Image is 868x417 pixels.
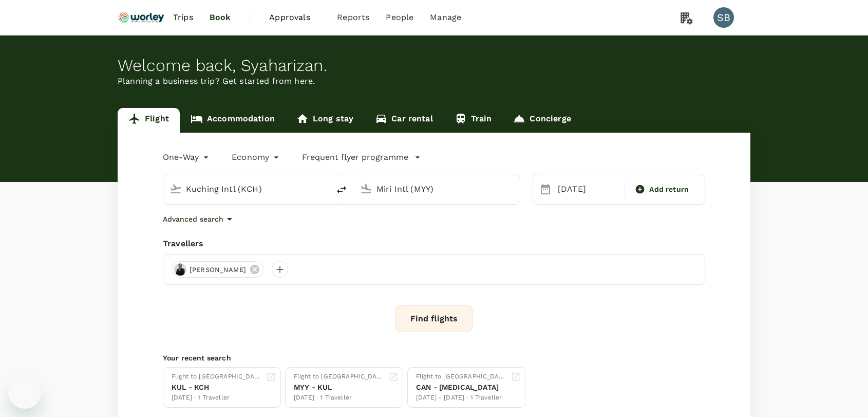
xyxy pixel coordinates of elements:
[430,11,461,24] span: Manage
[302,151,408,164] p: Frequent flyer programme
[294,372,384,382] div: Flight to [GEOGRAPHIC_DATA]
[416,382,506,393] div: CAN - [MEDICAL_DATA]
[210,11,231,24] span: Book
[416,393,506,403] div: [DATE] - [DATE] · 1 Traveller
[163,353,705,363] p: Your recent search
[163,214,223,224] p: Advanced search
[172,372,262,382] div: Flight to [GEOGRAPHIC_DATA]
[286,108,364,133] a: Long stay
[302,151,421,164] button: Frequent flyer programme
[186,181,308,197] input: Depart from
[513,188,515,190] button: Open
[294,382,384,393] div: MYY - KUL
[376,181,498,197] input: Going to
[174,263,186,276] img: avatar-687fca1406a1f.jpeg
[173,11,193,24] span: Trips
[232,149,281,166] div: Economy
[8,376,41,409] iframe: Button to launch messaging window
[649,184,689,195] span: Add return
[395,305,473,332] button: Find flights
[364,108,444,133] a: Car rental
[180,108,286,133] a: Accommodation
[329,177,354,202] button: delete
[502,108,581,133] a: Concierge
[416,372,506,382] div: Flight to [GEOGRAPHIC_DATA]
[269,11,320,24] span: Approvals
[163,149,211,166] div: One-Way
[444,108,503,133] a: Train
[337,11,369,24] span: Reports
[386,11,413,24] span: People
[172,393,262,403] div: [DATE] · 1 Traveller
[163,213,236,225] button: Advanced search
[118,56,750,75] div: Welcome back , Syaharizan .
[118,6,165,29] img: Ranhill Worley Sdn Bhd
[554,179,622,200] div: [DATE]
[183,265,252,275] span: [PERSON_NAME]
[172,382,262,393] div: KUL - KCH
[118,108,180,133] a: Flight
[163,238,705,250] div: Travellers
[294,393,384,403] div: [DATE] · 1 Traveller
[118,75,750,87] p: Planning a business trip? Get started from here.
[322,188,324,190] button: Open
[713,7,734,28] div: SB
[172,261,263,278] div: [PERSON_NAME]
